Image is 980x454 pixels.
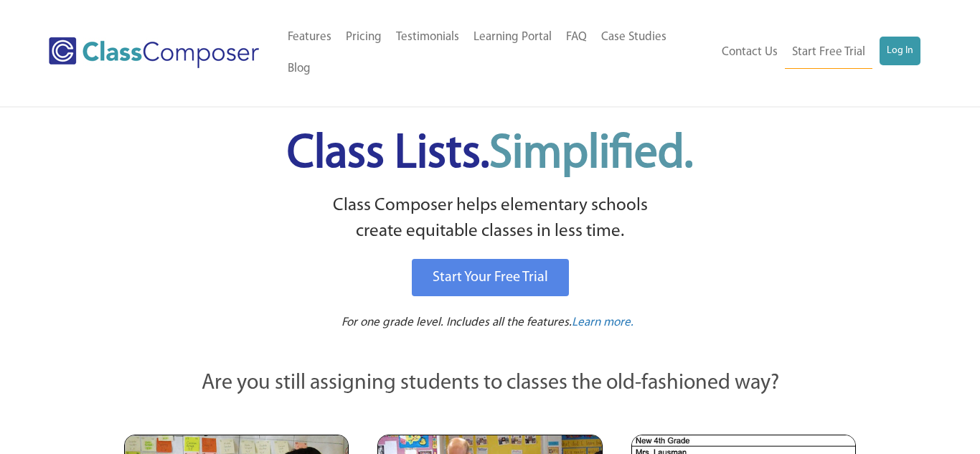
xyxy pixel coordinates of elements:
span: Simplified. [489,131,693,178]
a: Start Free Trial [785,37,872,69]
nav: Header Menu [710,37,920,69]
nav: Header Menu [281,22,711,85]
a: Pricing [339,22,389,53]
span: Class Lists. [287,131,693,178]
a: Start Your Free Trial [412,259,569,296]
a: Features [281,22,339,53]
a: Contact Us [715,37,785,68]
a: Log In [880,37,920,65]
p: Class Composer helps elementary schools create equitable classes in less time. [122,193,858,245]
a: Blog [281,53,318,85]
span: For one grade level. Includes all the features. [341,316,572,328]
img: Class Composer [49,37,258,68]
a: Testimonials [389,22,466,53]
span: Learn more. [572,316,633,328]
span: Start Your Free Trial [433,270,548,285]
a: FAQ [559,22,594,53]
a: Case Studies [594,22,674,53]
a: Learn more. [572,314,633,332]
p: Are you still assigning students to classes the old-fashioned way? [124,368,856,399]
a: Learning Portal [466,22,559,53]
